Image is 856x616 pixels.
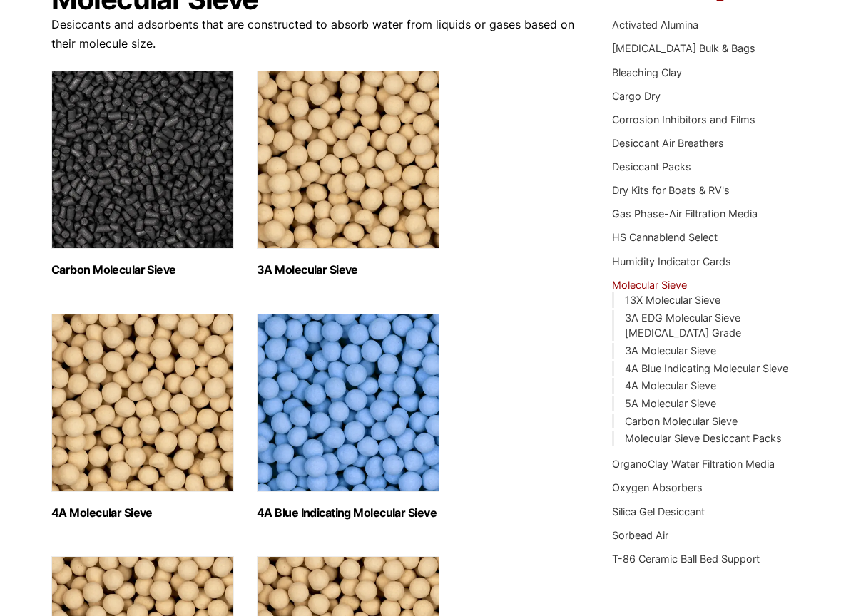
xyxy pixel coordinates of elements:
a: Gas Phase-Air Filtration Media [612,207,758,220]
a: Carbon Molecular Sieve [625,415,738,427]
a: Sorbead Air [612,529,668,541]
h2: 4A Molecular Sieve [51,506,234,520]
p: Desiccants and adsorbents that are constructed to absorb water from liquids or gases based on the... [51,15,575,53]
a: Desiccant Packs [612,160,691,173]
img: 3A Molecular Sieve [257,71,439,249]
img: 4A Molecular Sieve [51,314,234,492]
a: 4A Blue Indicating Molecular Sieve [625,362,788,374]
a: Oxygen Absorbers [612,481,703,493]
a: OrganoClay Water Filtration Media [612,458,775,470]
h2: Carbon Molecular Sieve [51,263,234,277]
a: 4A Molecular Sieve [625,379,716,391]
a: Molecular Sieve [612,279,687,291]
a: 13X Molecular Sieve [625,294,720,306]
img: Carbon Molecular Sieve [51,71,234,249]
a: HS Cannablend Select [612,231,718,243]
a: Cargo Dry [612,90,661,102]
a: 5A Molecular Sieve [625,397,716,409]
a: Dry Kits for Boats & RV's [612,184,730,196]
a: Silica Gel Desiccant [612,505,705,518]
a: Visit product category Carbon Molecular Sieve [51,71,234,277]
a: [MEDICAL_DATA] Bulk & Bags [612,42,755,54]
a: Visit product category 4A Blue Indicating Molecular Sieve [257,314,439,520]
a: Visit product category 4A Molecular Sieve [51,314,234,520]
h2: 3A Molecular Sieve [257,263,439,277]
a: T-86 Ceramic Ball Bed Support [612,553,760,565]
a: 3A Molecular Sieve [625,344,716,356]
a: Visit product category 3A Molecular Sieve [257,71,439,277]
a: Molecular Sieve Desiccant Packs [625,432,782,444]
a: Activated Alumina [612,19,698,31]
img: 4A Blue Indicating Molecular Sieve [257,314,439,492]
a: Desiccant Air Breathers [612,137,724,149]
a: Humidity Indicator Cards [612,255,731,267]
a: Bleaching Clay [612,66,682,78]
a: 3A EDG Molecular Sieve [MEDICAL_DATA] Grade [625,312,741,339]
a: Corrosion Inhibitors and Films [612,113,755,125]
h2: 4A Blue Indicating Molecular Sieve [257,506,439,520]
